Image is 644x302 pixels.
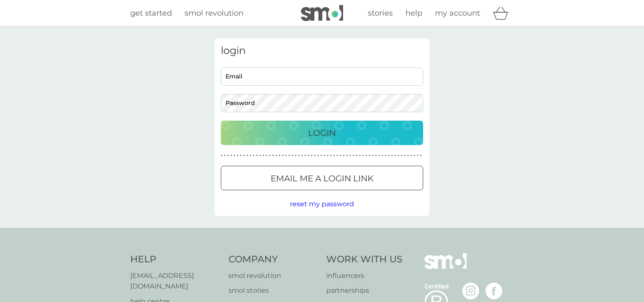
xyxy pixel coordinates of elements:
p: ● [417,154,419,158]
p: ● [378,154,380,158]
p: ● [221,154,223,158]
p: ● [243,154,245,158]
p: ● [285,154,287,158]
p: ● [279,154,280,158]
h4: Work With Us [326,253,402,266]
img: visit the smol Facebook page [486,283,502,299]
p: ● [369,154,370,158]
p: ● [346,154,348,158]
h4: Help [130,253,220,266]
p: ● [375,154,377,158]
p: ● [414,154,416,158]
p: ● [381,154,383,158]
p: ● [362,154,364,158]
p: ● [420,154,422,158]
p: ● [324,154,325,158]
p: ● [250,154,252,158]
p: ● [276,154,277,158]
p: ● [340,154,341,158]
p: ● [304,154,306,158]
p: ● [320,154,322,158]
a: my account [435,7,480,19]
p: ● [224,154,226,158]
p: ● [240,154,242,158]
p: ● [391,154,393,158]
p: Login [308,126,336,140]
span: reset my password [290,200,354,208]
p: ● [314,154,316,158]
p: ● [343,154,345,158]
span: my account [435,8,480,18]
button: Email me a login link [221,166,423,190]
button: reset my password [290,199,354,210]
span: stories [368,8,393,18]
a: smol stories [228,285,318,296]
p: ● [385,154,386,158]
p: ● [356,154,357,158]
p: ● [337,154,338,158]
p: ● [298,154,300,158]
a: get started [130,7,172,19]
p: ● [295,154,296,158]
a: influencers [326,270,402,281]
p: ● [234,154,236,158]
p: ● [308,154,309,158]
img: smol [301,5,343,21]
p: ● [288,154,290,158]
p: ● [272,154,274,158]
p: ● [372,154,373,158]
a: stories [368,7,393,19]
p: ● [365,154,367,158]
p: ● [353,154,354,158]
p: ● [237,154,239,158]
p: ● [253,154,255,158]
span: get started [130,8,172,18]
p: ● [401,154,402,158]
p: ● [407,154,409,158]
div: basket [493,5,514,22]
p: ● [311,154,313,158]
p: ● [349,154,351,158]
p: ● [247,154,248,158]
p: ● [292,154,293,158]
p: ● [397,154,399,158]
p: ● [317,154,319,158]
h4: Company [228,253,318,266]
p: ● [282,154,284,158]
p: ● [404,154,406,158]
button: Login [221,121,423,145]
h3: login [221,45,423,57]
a: partnerships [326,285,402,296]
p: ● [394,154,396,158]
p: Email me a login link [271,172,373,185]
p: ● [227,154,229,158]
span: help [405,8,422,18]
img: visit the smol Instagram page [462,283,479,299]
p: ● [231,154,232,158]
span: smol revolution [185,8,244,18]
p: ● [263,154,264,158]
a: smol revolution [185,7,244,19]
p: ● [411,154,412,158]
p: ● [260,154,261,158]
a: smol revolution [228,270,318,281]
p: ● [388,154,390,158]
img: smol [424,253,467,282]
p: ● [301,154,303,158]
p: ● [330,154,332,158]
p: ● [327,154,329,158]
p: ● [359,154,361,158]
a: [EMAIL_ADDRESS][DOMAIN_NAME] [130,270,220,292]
a: help [405,7,422,19]
p: ● [269,154,271,158]
p: ● [256,154,258,158]
p: ● [333,154,335,158]
p: ● [266,154,268,158]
